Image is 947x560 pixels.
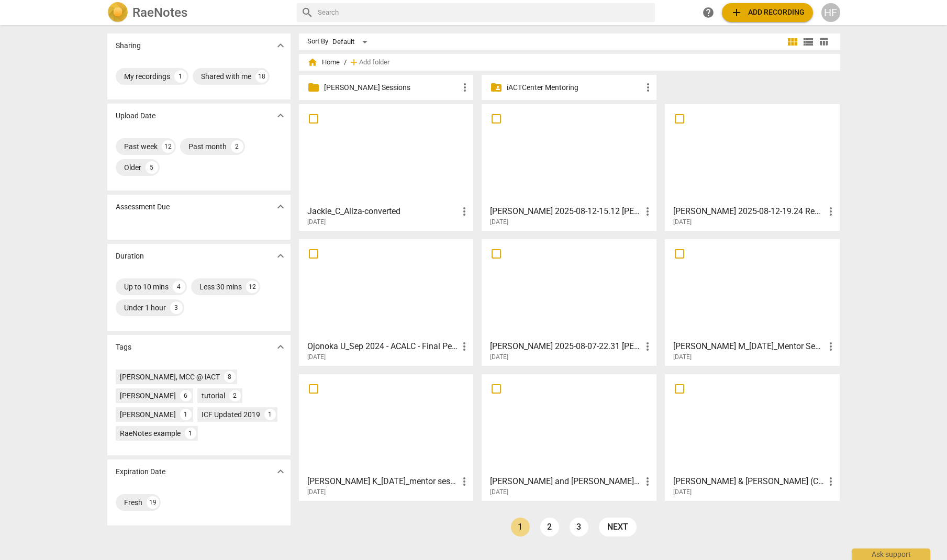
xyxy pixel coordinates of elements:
[174,70,187,83] div: 1
[359,59,389,66] span: Add folder
[730,6,743,19] span: add
[303,243,470,361] a: Ojonoka U_Sep 2024 - ACALC - Final Performance Evaluation audio - [PERSON_NAME][DATE]
[274,109,287,122] span: expand_more
[124,303,166,313] div: Under 1 hour
[274,39,287,52] span: expand_more
[802,36,815,48] span: view_list
[800,34,816,50] button: List view
[120,372,220,382] div: [PERSON_NAME], MCC @ iACT
[490,475,641,488] h3: Jenn and Rachel Coaching - 2025_08_07 14_33 CST – Recording
[224,371,236,383] div: 8
[264,409,276,420] div: 1
[116,466,165,477] p: Expiration Date
[273,108,288,124] button: Show more
[485,378,653,496] a: [PERSON_NAME] and [PERSON_NAME] Coaching - 2025_08_07 14_33 CST – Recording[DATE]
[303,378,470,496] a: [PERSON_NAME] K_[DATE]_mentor session 4_video1236747552[DATE]
[274,341,287,353] span: expand_more
[307,205,459,218] h3: Jackie_C_Aliza-converted
[669,108,836,226] a: [PERSON_NAME] 2025-08-12-19.24 Recording Ojonaka [DATE] 193852-converted[DATE]
[349,57,359,68] span: add
[273,38,288,53] button: Show more
[231,140,243,153] div: 2
[344,59,347,66] span: /
[274,200,287,213] span: expand_more
[673,488,692,497] span: [DATE]
[673,475,825,488] h3: Jamesha Nichole & Anderson Robin (Complimentary Discovery Call) - 2025_08_04 22_20 EDT - Recording
[324,82,459,93] p: Heidi Mentoring Sessions
[507,82,642,93] p: iACTCenter Mentoring
[307,488,326,497] span: [DATE]
[120,409,176,420] div: [PERSON_NAME]
[669,243,836,361] a: [PERSON_NAME] M_[DATE]_Mentor Session 3_video1475813118[DATE]
[730,6,805,19] span: Add recording
[180,409,192,420] div: 1
[273,464,288,479] button: Show more
[821,3,840,22] button: HF
[673,218,692,227] span: [DATE]
[180,390,192,401] div: 6
[307,340,459,353] h3: Ojonoka U_Sep 2024 - ACALC - Final Performance Evaluation audio - ojonoka usman
[124,282,169,292] div: Up to 10 mins
[147,496,159,509] div: 19
[485,243,653,361] a: [PERSON_NAME] 2025-08-07-22.31 [PERSON_NAME] And Rach Coaching - 2025_08_05 17_44 Cst – Recording...
[490,488,508,497] span: [DATE]
[107,2,128,23] img: Logo
[332,33,371,50] div: Default
[132,5,187,20] h2: RaeNotes
[273,248,288,264] button: Show more
[124,162,141,173] div: Older
[490,340,641,353] h3: Simone Prowse 2025-08-07-22.31 Simone And Rach Coaching - 2025_08_05 17_44 Cst – Recording-converted
[318,4,651,21] input: Search
[307,353,326,362] span: [DATE]
[116,40,141,51] p: Sharing
[170,301,183,314] div: 3
[202,390,225,401] div: tutorial
[825,340,837,353] span: more_vert
[511,518,530,536] a: Page 1 is your current page
[188,141,227,152] div: Past month
[570,518,588,536] a: Page 3
[274,465,287,478] span: expand_more
[116,110,155,121] p: Upload Date
[673,353,692,362] span: [DATE]
[255,70,268,83] div: 18
[490,353,508,362] span: [DATE]
[307,81,320,94] span: folder
[458,205,471,218] span: more_vert
[303,108,470,226] a: Jackie_C_Aliza-converted[DATE]
[185,428,196,439] div: 1
[722,3,813,22] button: Upload
[146,161,158,174] div: 5
[274,250,287,262] span: expand_more
[458,475,471,488] span: more_vert
[540,518,559,536] a: Page 2
[201,71,251,82] div: Shared with me
[825,475,837,488] span: more_vert
[273,199,288,215] button: Show more
[120,390,176,401] div: [PERSON_NAME]
[459,81,471,94] span: more_vert
[669,378,836,496] a: [PERSON_NAME] & [PERSON_NAME] (Complimentary Discovery Call) - 2025_08_04 22_20 EDT - Recording[D...
[307,38,328,46] div: Sort By
[458,340,471,353] span: more_vert
[785,34,800,50] button: Tile view
[673,340,825,353] h3: Colleen M_8.14.25_Mentor Session 3_video1475813118
[819,37,829,47] span: table_chart
[229,390,241,401] div: 2
[641,205,654,218] span: more_vert
[641,475,654,488] span: more_vert
[273,339,288,355] button: Show more
[786,36,799,48] span: view_module
[301,6,314,19] span: search
[490,218,508,227] span: [DATE]
[173,281,185,293] div: 4
[490,81,503,94] span: folder_shared
[246,281,259,293] div: 12
[116,342,131,353] p: Tags
[702,6,715,19] span: help
[641,340,654,353] span: more_vert
[485,108,653,226] a: [PERSON_NAME] 2025-08-12-15.12 [PERSON_NAME] W Coach [PERSON_NAME] 4-converted[DATE]
[202,409,260,420] div: ICF Updated 2019
[116,201,170,212] p: Assessment Due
